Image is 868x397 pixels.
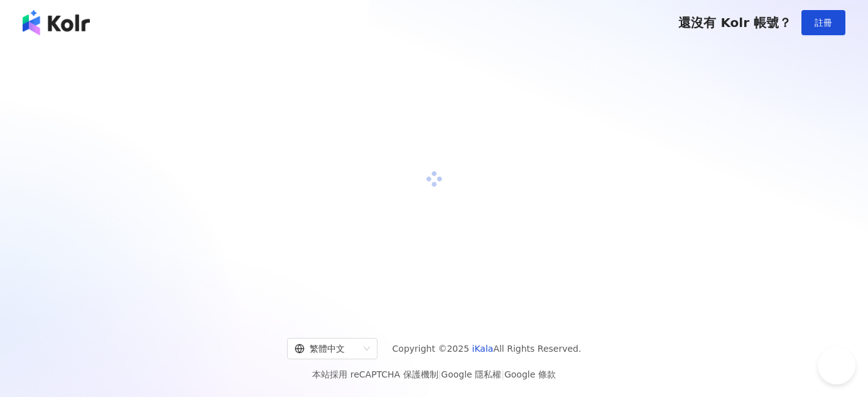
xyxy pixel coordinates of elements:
[678,15,791,30] span: 還沒有 Kolr 帳號？
[472,344,494,354] a: iKala
[815,18,832,28] span: 註冊
[818,347,855,384] iframe: Help Scout Beacon - Open
[438,369,442,379] span: |
[801,10,845,35] button: 註冊
[295,339,359,359] div: 繁體中文
[312,367,555,382] span: 本站採用 reCAPTCHA 保護機制
[501,369,504,379] span: |
[393,341,582,356] span: Copyright © 2025 All Rights Reserved.
[504,369,556,379] a: Google 條款
[441,369,501,379] a: Google 隱私權
[23,10,90,35] img: logo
